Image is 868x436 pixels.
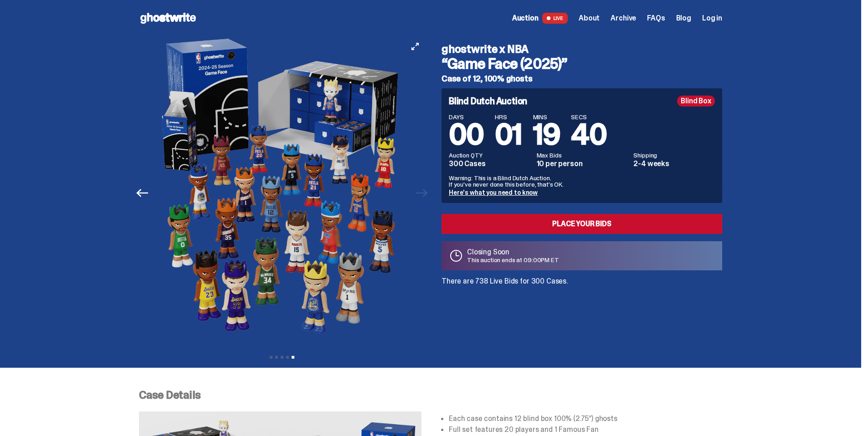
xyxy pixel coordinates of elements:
[533,116,560,153] span: 19
[495,114,522,120] span: HRS
[449,116,484,153] span: 00
[571,114,606,120] span: SECS
[579,15,600,22] a: About
[449,175,715,188] p: Warning: This is a Blind Dutch Auction. If you’ve never done this before, that’s OK.
[449,188,538,197] a: Here's what you need to know
[647,15,665,22] a: FAQs
[442,214,722,234] a: Place your Bids
[270,356,272,359] button: View slide 1
[442,56,722,71] h3: “Game Face (2025)”
[611,15,636,22] a: Archive
[542,13,568,24] span: LIVE
[449,160,531,167] dd: 300 Cases
[442,75,722,83] h5: Case of 12, 100% ghosts
[571,116,606,153] span: 40
[537,160,628,167] dd: 10 per person
[702,15,722,22] a: Log in
[132,183,152,203] button: Previous
[537,152,628,158] dt: Max Bids
[157,36,407,350] img: NBA-Hero-5.png
[633,160,715,167] dd: 2-4 weeks
[442,44,722,55] h4: ghostwrite x NBA
[677,96,715,106] div: Blind Box
[449,426,722,433] li: Full set features 20 players and 1 Famous Fan
[467,248,559,256] p: Closing Soon
[467,257,559,263] p: This auction ends at 09:00PM ET
[286,356,289,359] button: View slide 4
[449,152,531,158] dt: Auction QTY
[139,390,722,401] p: Case Details
[449,96,527,106] h4: Blind Dutch Auction
[442,278,722,285] p: There are 738 Live Bids for 300 Cases.
[676,15,691,22] a: Blog
[633,152,715,158] dt: Shipping
[512,13,568,24] a: Auction LIVE
[449,415,722,422] li: Each case contains 12 blind box 100% (2.75”) ghosts
[512,15,539,22] span: Auction
[275,356,278,359] button: View slide 2
[292,356,294,359] button: View slide 5
[495,116,522,153] span: 01
[449,114,484,120] span: DAYS
[410,41,421,52] button: View full-screen
[533,114,560,120] span: MINS
[281,356,283,359] button: View slide 3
